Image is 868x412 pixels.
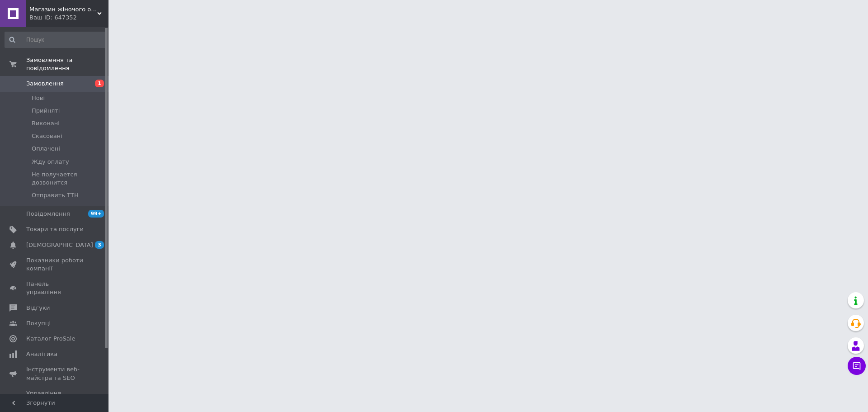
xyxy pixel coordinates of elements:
button: Чат з покупцем [848,357,866,375]
span: Інструменти веб-майстра та SEO [26,365,84,382]
span: Оплачені [32,145,60,153]
span: Скасовані [32,132,62,140]
span: Панель управління [26,280,84,296]
span: Відгуки [26,304,50,312]
span: Товари та послуги [26,225,84,233]
span: Нові [32,94,45,102]
input: Пошук [5,32,107,48]
span: Отправить ТТН [32,191,79,199]
span: Магазин жіночого одягу "Стрекоза" [29,5,97,14]
span: Повідомлення [26,210,70,218]
span: 3 [95,241,104,249]
span: Управління сайтом [26,389,84,406]
span: Замовлення [26,80,64,88]
span: [DEMOGRAPHIC_DATA] [26,241,93,249]
div: Ваш ID: 647352 [29,14,108,22]
span: Покупці [26,319,51,327]
span: Каталог ProSale [26,335,75,343]
span: Показники роботи компанії [26,256,84,273]
span: Аналітика [26,350,57,358]
span: Прийняті [32,107,60,115]
span: 1 [95,80,104,87]
span: Виконані [32,119,60,128]
span: Замовлення та повідомлення [26,56,108,72]
span: Не получается дозвонится [32,170,106,187]
span: 99+ [88,210,104,218]
span: Жду оплату [32,158,69,166]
